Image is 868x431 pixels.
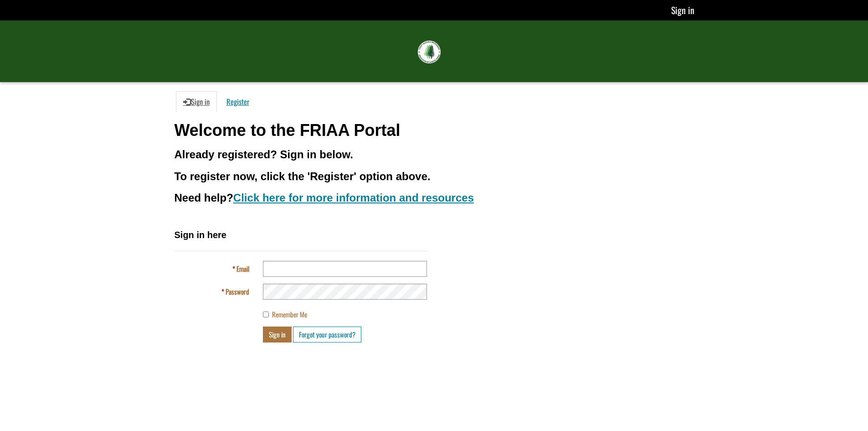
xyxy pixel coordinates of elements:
h3: To register now, click the 'Register' option above. [175,171,694,182]
a: Sign in [671,3,694,17]
span: Email [236,264,249,274]
span: Remember Me [272,309,307,319]
span: Sign in here [175,230,226,240]
a: Sign in [176,91,217,112]
button: Sign in [263,327,292,343]
a: Forgot your password? [293,327,361,343]
a: Click here for more information and resources [233,192,474,204]
input: Remember Me [263,312,269,317]
img: FRIAA Submissions Portal [418,41,441,63]
span: Password [226,286,249,296]
a: Register [219,91,257,112]
h1: Welcome to the FRIAA Portal [175,121,694,140]
h3: Already registered? Sign in below. [175,149,694,161]
h3: Need help? [175,192,694,204]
